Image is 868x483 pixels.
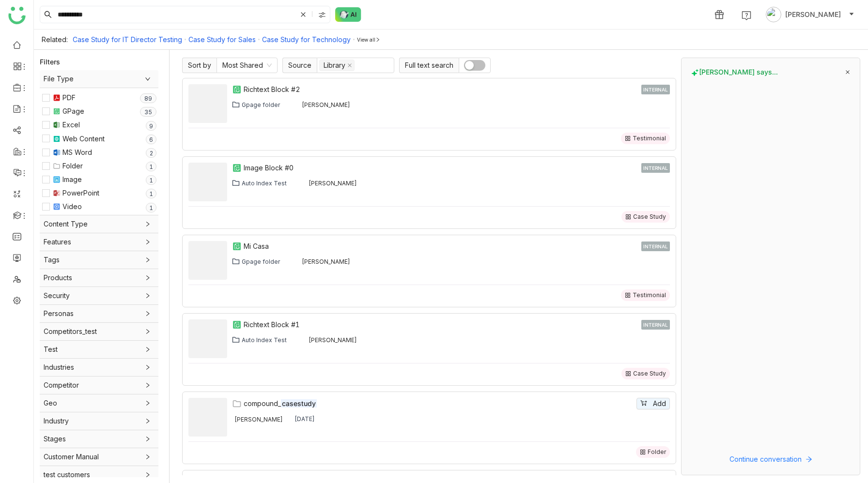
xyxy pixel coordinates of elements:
[53,203,61,211] img: mp4.svg
[40,305,158,322] div: Personas
[53,149,61,156] img: docx.svg
[324,60,345,71] div: Library
[766,7,781,22] img: avatar
[146,121,156,131] nz-badge-sup: 9
[262,35,351,44] a: Case Study for Technology
[40,430,158,448] div: Stages
[62,106,84,117] div: GPage
[40,323,158,340] div: Competitors_test
[242,258,280,265] div: Gpage folder
[53,135,61,143] img: article.svg
[144,94,148,104] p: 8
[633,370,666,377] div: Case Study
[44,469,155,480] span: test customers
[62,147,92,158] div: MS Word
[73,35,182,44] a: Case Study for IT Director Testing
[62,134,105,144] div: Web Content
[40,412,158,430] div: Industry
[44,398,155,408] span: Geo
[53,94,61,102] img: pdf.svg
[188,35,256,44] a: Case Study for Sales
[44,255,155,265] span: Tags
[242,101,280,108] div: Gpage folder
[146,148,156,158] nz-badge-sup: 2
[636,398,670,409] button: Add
[62,174,82,185] div: Image
[149,121,153,131] p: 9
[40,448,158,466] div: Customer Manual
[62,188,99,198] div: PowerPoint
[62,120,80,130] div: Excel
[44,434,155,444] span: Stages
[44,326,155,337] span: Competitors_test
[146,203,156,212] nz-badge-sup: 1
[292,257,299,265] img: 619b7b4f13e9234403e7079e
[44,452,155,462] span: Customer Manual
[319,60,355,71] nz-select-item: Library
[691,453,850,465] button: Continue conversation
[40,394,158,412] div: Geo
[244,84,639,95] a: Richtext Block #2
[298,179,306,187] img: 684bbe3680588642516ed0d3
[44,237,155,247] span: Features
[40,251,158,269] div: Tags
[242,336,287,344] div: Auto Index Test
[641,320,670,330] div: INTERNAL
[44,308,155,319] span: Personas
[44,219,155,229] span: Content Type
[633,291,666,299] div: Testimonial
[149,203,153,213] p: 1
[232,163,242,173] img: paper.svg
[399,58,459,73] span: Full text search
[44,74,155,84] span: File Type
[146,175,156,185] nz-badge-sup: 1
[53,189,61,197] img: pptx.svg
[764,7,856,22] button: [PERSON_NAME]
[182,58,217,73] span: Sort by
[44,380,155,391] span: Competitor
[140,107,156,117] nz-badge-sup: 35
[234,416,283,423] div: [PERSON_NAME]
[53,162,61,170] img: folder.svg
[244,241,639,252] a: Mi Casa
[232,241,242,251] img: paper.svg
[318,11,326,19] img: search-type.svg
[53,121,61,129] img: xlsx.svg
[222,58,272,73] nz-select-item: Most Shared
[149,135,153,145] p: 6
[298,336,306,344] img: 684bbe3680588642516ed0d3
[146,135,156,144] nz-badge-sup: 6
[149,176,153,185] p: 1
[148,94,152,104] p: 9
[309,180,357,187] div: [PERSON_NAME]
[148,107,152,117] p: 5
[232,399,242,408] img: folder.svg
[149,149,153,158] p: 2
[281,399,317,408] em: casestudy
[302,258,350,265] div: [PERSON_NAME]
[648,448,666,456] div: Folder
[641,85,670,94] div: INTERNAL
[309,336,357,344] div: [PERSON_NAME]
[144,107,148,117] p: 3
[232,320,242,330] img: paper.svg
[282,58,317,73] span: Source
[42,35,68,44] div: Related:
[44,272,155,283] span: Products
[40,377,158,394] div: Competitor
[8,7,26,24] img: logo
[653,398,666,409] span: Add
[244,398,635,409] div: compound_
[244,319,639,330] div: Richtext Block #1
[53,176,61,183] img: jpeg.svg
[44,416,155,426] span: Industry
[44,290,155,301] span: Security
[729,454,802,465] span: Continue conversation
[44,362,155,373] span: Industries
[40,359,158,376] div: Industries
[294,415,315,423] div: [DATE]
[641,163,670,173] div: INTERNAL
[691,68,778,76] span: [PERSON_NAME] says...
